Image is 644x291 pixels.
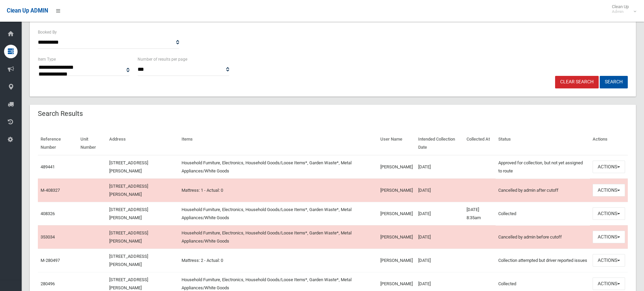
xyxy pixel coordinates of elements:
td: [DATE] [415,249,464,272]
td: Household Furniture, Electronics, Household Goods/Loose Items*, Garden Waste*, Metal Appliances/W... [179,202,378,225]
th: Unit Number [78,132,106,155]
button: Actions [593,207,625,220]
a: 280496 [41,281,55,286]
td: [PERSON_NAME] [378,179,415,202]
td: [PERSON_NAME] [378,225,415,249]
th: Reference Number [38,132,78,155]
a: 408326 [41,211,55,216]
th: Intended Collection Date [415,132,464,155]
span: Clean Up ADMIN [7,7,48,14]
a: [STREET_ADDRESS][PERSON_NAME] [109,254,148,267]
button: Actions [593,161,625,173]
td: Mattress: 1 - Actual: 0 [179,179,378,202]
a: Clear Search [555,76,599,88]
th: User Name [378,132,415,155]
th: Address [106,132,179,155]
td: [DATE] 8:35am [464,202,496,225]
td: Household Furniture, Electronics, Household Goods/Loose Items*, Garden Waste*, Metal Appliances/W... [179,155,378,179]
td: Approved for collection, but not yet assigned to route [496,155,590,179]
td: [PERSON_NAME] [378,155,415,179]
a: [STREET_ADDRESS][PERSON_NAME] [109,230,148,244]
td: [DATE] [415,202,464,225]
a: [STREET_ADDRESS][PERSON_NAME] [109,277,148,290]
td: [PERSON_NAME] [378,249,415,272]
td: Household Furniture, Electronics, Household Goods/Loose Items*, Garden Waste*, Metal Appliances/W... [179,225,378,249]
a: [STREET_ADDRESS][PERSON_NAME] [109,207,148,220]
td: Cancelled by admin before cutoff [496,225,590,249]
button: Search [600,76,628,88]
td: Cancelled by admin after cutoff [496,179,590,202]
th: Status [496,132,590,155]
td: Mattress: 2 - Actual: 0 [179,249,378,272]
a: [STREET_ADDRESS][PERSON_NAME] [109,160,148,173]
button: Actions [593,254,625,267]
a: M-408327 [41,188,60,193]
span: Clean Up [609,4,636,14]
label: Number of results per page [138,56,187,63]
button: Actions [593,184,625,196]
td: [PERSON_NAME] [378,202,415,225]
a: 489441 [41,164,55,169]
button: Actions [593,277,625,290]
td: [DATE] [415,155,464,179]
label: Booked By [38,28,57,36]
small: Admin [612,9,629,14]
th: Items [179,132,378,155]
button: Actions [593,231,625,243]
label: Item Type [38,56,56,63]
th: Actions [590,132,628,155]
td: Collected [496,202,590,225]
a: 353034 [41,234,55,240]
td: [DATE] [415,179,464,202]
td: Collection attempted but driver reported issues [496,249,590,272]
td: [DATE] [415,225,464,249]
th: Collected At [464,132,496,155]
a: [STREET_ADDRESS][PERSON_NAME] [109,184,148,197]
a: M-280497 [41,258,60,263]
header: Search Results [30,107,91,120]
